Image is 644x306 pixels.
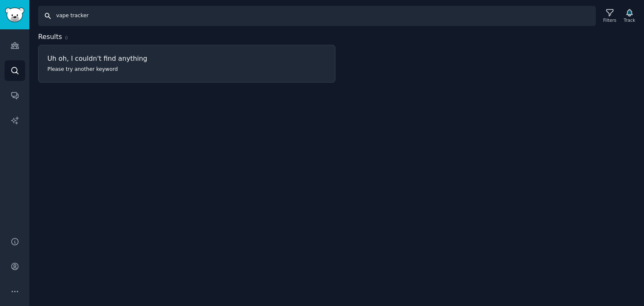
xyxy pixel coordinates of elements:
button: Track [621,7,638,25]
img: GummySearch logo [5,8,24,22]
span: Results [38,32,62,42]
div: Filters [603,17,616,23]
input: Search Keyword [38,6,596,26]
div: Track [624,17,635,23]
span: 0 [65,35,68,40]
p: Please try another keyword [47,66,259,73]
h3: Uh oh, I couldn't find anything [47,54,326,63]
